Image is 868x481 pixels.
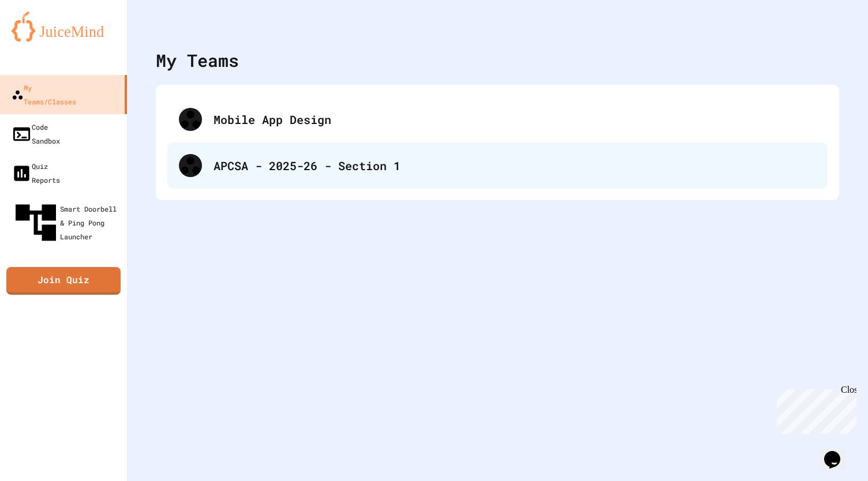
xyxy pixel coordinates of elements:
a: Join Quiz [6,267,121,295]
div: Code Sandbox [12,120,60,148]
div: Mobile App Design [214,111,816,128]
div: APCSA - 2025-26 - Section 1 [214,157,816,174]
img: logo-orange.svg [12,12,115,42]
div: My Teams [156,47,239,73]
div: Mobile App Design [167,96,828,142]
div: Chat with us now!Close [5,5,80,73]
div: APCSA - 2025-26 - Section 1 [167,142,828,189]
iframe: chat widget [772,385,856,434]
div: Smart Doorbell & Ping Pong Launcher [12,198,122,247]
div: Quiz Reports [12,159,60,187]
div: My Teams/Classes [12,81,76,108]
iframe: chat widget [820,435,856,469]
